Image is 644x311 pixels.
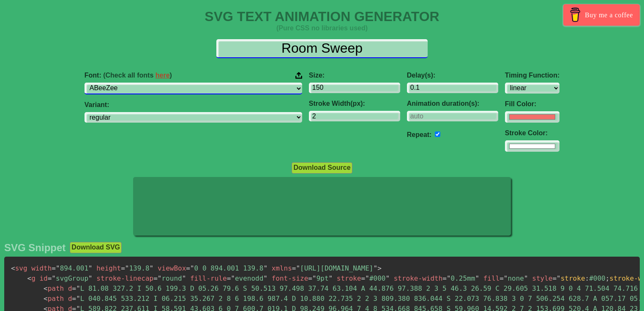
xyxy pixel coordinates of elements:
span: < [44,295,48,303]
input: auto [435,131,440,137]
span: stroke [337,274,361,282]
span: evenodd [227,274,267,282]
span: = [48,274,52,282]
span: d [68,284,72,292]
span: (Check all fonts ) [103,72,172,79]
span: g [27,274,35,282]
span: = [72,284,76,292]
span: fill-rule [190,274,227,282]
span: stroke-width [394,274,443,282]
input: Input Text Here [216,39,428,58]
span: " [125,264,129,272]
span: 0.25mm [442,274,479,282]
span: = [52,264,56,272]
span: = [121,264,125,272]
img: Upload your font [295,72,302,79]
span: path [44,295,64,303]
span: " [88,264,93,272]
h2: SVG Snippet [4,242,65,254]
span: = [227,274,231,282]
span: none [499,274,528,282]
button: Download Source [292,162,352,173]
span: " [365,274,369,282]
span: #000 [361,274,390,282]
span: stroke [561,274,585,282]
span: 9pt [308,274,333,282]
span: =" [552,274,560,282]
span: " [263,264,267,272]
span: " [76,295,80,303]
span: xmlns [272,264,292,272]
a: here [156,72,170,79]
span: " [312,274,317,282]
span: Font: [85,72,172,79]
label: Delay(s): [407,72,498,79]
span: " [263,274,267,282]
span: = [72,295,76,303]
span: = [292,264,296,272]
input: 100 [309,83,400,93]
label: Repeat: [407,131,432,138]
span: " [385,274,390,282]
span: fill [483,274,500,282]
a: Buy me a coffee [563,4,640,26]
span: Buy me a coffee [585,8,633,22]
label: Variant: [85,101,302,109]
span: d [68,295,72,303]
span: [URL][DOMAIN_NAME] [292,264,377,272]
input: 2px [309,111,400,121]
span: " [190,264,194,272]
span: = [361,274,366,282]
img: Buy me a coffee [568,8,583,22]
span: 139.8 [121,264,153,272]
span: " [150,264,154,272]
input: auto [407,111,498,121]
span: " [296,264,300,272]
input: 0.1s [407,83,498,93]
span: " [158,274,162,282]
button: Download SVG [70,242,122,253]
span: " [182,274,186,282]
span: < [11,264,15,272]
span: viewBox [158,264,186,272]
span: : [585,274,589,282]
span: id [39,274,47,282]
span: " [52,274,56,282]
span: width [31,264,52,272]
span: < [27,274,32,282]
span: font-size [272,274,308,282]
span: = [442,274,447,282]
span: " [447,274,451,282]
span: " [374,264,378,272]
span: = [308,274,312,282]
span: = [186,264,190,272]
span: " [88,274,93,282]
span: " [475,274,479,282]
span: style [532,274,552,282]
span: < [44,284,48,292]
span: svgGroup [48,274,93,282]
label: Fill Color: [505,100,559,108]
span: = [499,274,504,282]
span: " [56,264,60,272]
label: Animation duration(s): [407,100,498,107]
span: round [153,274,186,282]
label: Timing Function: [505,72,559,79]
span: path [44,284,64,292]
span: stroke-linecap [96,274,153,282]
label: Stroke Color: [505,129,559,137]
span: " [329,274,333,282]
span: " [504,274,508,282]
span: > [377,264,382,272]
span: 0 0 894.001 139.8 [186,264,267,272]
span: = [153,274,158,282]
span: " [524,274,528,282]
span: 894.001 [52,264,92,272]
label: Size: [309,72,400,79]
label: Stroke Width(px): [309,100,400,107]
span: svg [11,264,27,272]
span: ; [606,274,610,282]
span: " [231,274,235,282]
span: height [96,264,121,272]
span: " [76,284,80,292]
